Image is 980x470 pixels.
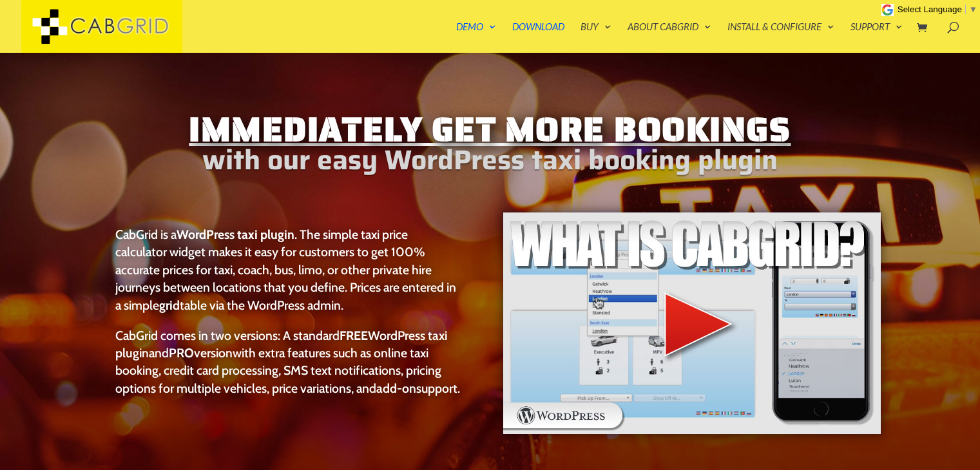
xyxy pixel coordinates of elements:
[969,5,977,14] span: ▼
[581,22,611,53] a: Buy
[159,297,180,313] strong: grid
[169,345,194,361] strong: PRO
[898,5,977,14] a: Select Language​
[21,18,182,32] a: CabGrid Taxi Plugin
[98,155,882,172] h2: with our easy WordPress taxi booking plugin
[98,111,882,155] h1: Immediately Get More Bookings
[456,22,496,53] a: Demo
[965,5,966,14] span: ​
[340,328,368,343] strong: FREE
[177,227,294,242] strong: WordPress taxi plugin
[376,381,416,396] a: add-on
[502,425,882,438] a: WordPress taxi booking plugin Intro Video
[512,22,564,53] a: Download
[115,226,461,327] p: CabGrid is a . The simple taxi price calculator widget makes it easy for customers to get 100% ac...
[850,22,903,53] a: Support
[502,211,882,435] img: WordPress taxi booking plugin Intro Video
[115,327,461,398] p: CabGrid comes in two versions: A standard and with extra features such as online taxi booking, cr...
[898,5,962,14] span: Select Language
[169,345,233,361] a: PROversion
[628,22,711,53] a: About CabGrid
[115,328,447,361] a: FREEWordPress taxi plugin
[727,22,834,53] a: Install & Configure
